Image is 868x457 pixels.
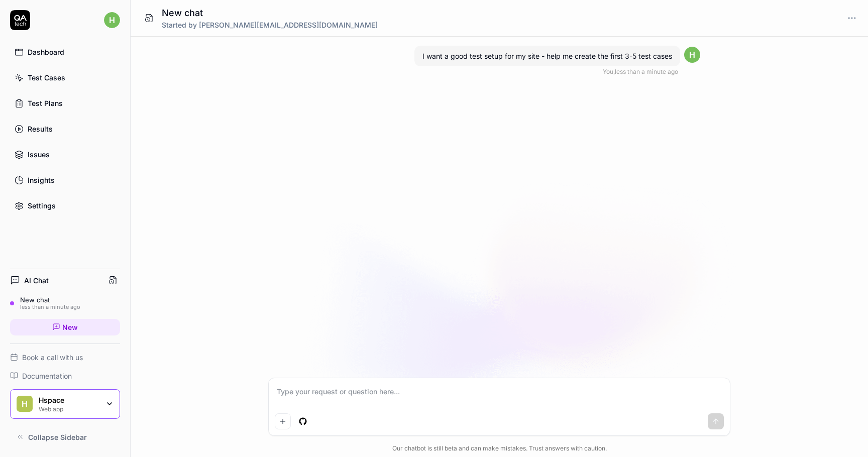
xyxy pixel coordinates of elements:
a: New chatless than a minute ago [10,296,120,311]
span: h [104,12,120,28]
a: Results [10,119,120,139]
span: Documentation [22,371,72,381]
div: Test Cases [28,72,65,83]
span: New [62,322,78,332]
h4: AI Chat [24,275,49,286]
button: Add attachment [275,413,291,429]
div: Hspace [39,396,99,405]
div: New chat [20,296,80,304]
div: Web app [39,404,99,412]
div: Dashboard [28,47,64,57]
button: h [104,10,120,30]
div: Our chatbot is still beta and can make mistakes. Trust answers with caution. [268,444,730,453]
div: Settings [28,200,56,211]
a: New [10,319,120,335]
span: h [684,47,700,63]
span: Collapse Sidebar [28,432,87,442]
button: HHspaceWeb app [10,389,120,419]
span: I want a good test setup for my site - help me create the first 3-5 test cases [422,52,672,60]
span: Book a call with us [22,352,83,363]
div: Results [28,124,53,134]
a: Test Plans [10,93,120,113]
span: You [603,68,613,75]
div: Test Plans [28,98,63,108]
a: Test Cases [10,68,120,87]
a: Issues [10,145,120,164]
a: Documentation [10,371,120,381]
div: Started by [162,20,378,30]
div: , less than a minute ago [603,67,678,76]
a: Settings [10,196,120,215]
div: Insights [28,175,55,185]
a: Book a call with us [10,352,120,363]
h1: New chat [162,6,378,20]
span: H [17,396,33,412]
button: Collapse Sidebar [10,427,120,447]
span: [PERSON_NAME][EMAIL_ADDRESS][DOMAIN_NAME] [199,21,378,29]
a: Insights [10,170,120,190]
div: Issues [28,149,50,160]
a: Dashboard [10,42,120,62]
div: less than a minute ago [20,304,80,311]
